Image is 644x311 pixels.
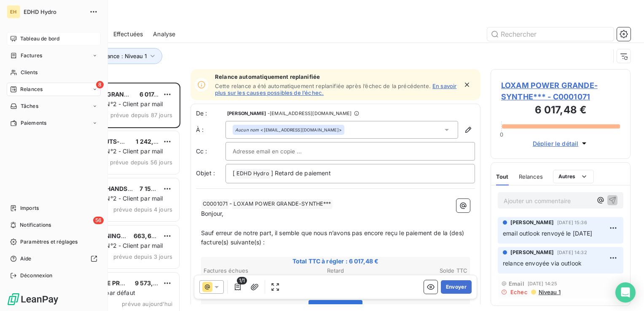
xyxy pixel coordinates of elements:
[196,109,225,118] span: De :
[235,127,259,133] em: Aucun nom
[215,73,458,80] span: Relance automatiquement replanifiée
[557,250,587,255] span: [DATE] 14:32
[153,30,175,38] span: Analyse
[201,199,229,209] span: C0001071
[140,91,169,98] span: 6 017,48 €
[60,100,163,107] span: Plan de relance N°2 - Client par mail
[110,112,172,118] span: prévue depuis 87 jours
[59,91,170,98] span: LOXAM POWER GRANDE-SYNTHE***
[510,219,554,226] span: [PERSON_NAME]
[7,66,101,79] a: Clients
[227,111,266,116] span: [PERSON_NAME]
[519,173,543,180] span: Relances
[24,8,84,15] span: EDHD Hydro
[21,52,42,59] span: Factures
[20,272,53,279] span: Déconnexion
[93,217,104,224] span: 56
[20,221,51,229] span: Notifications
[20,255,32,263] span: Aide
[60,242,163,249] span: Plan de relance N°2 - Client par mail
[136,138,167,145] span: 1 242,52 €
[21,119,46,127] span: Paiements
[202,257,469,265] span: Total TTC à régler : 6 017,48 €
[196,169,215,177] span: Objet :
[40,83,180,311] div: grid
[557,220,587,225] span: [DATE] 15:36
[203,266,291,275] th: Factures échues
[215,83,431,89] span: Cette relance a été automatiquement replanifiée après l’échec de la précédente.
[113,30,143,38] span: Effectuées
[235,169,271,179] span: EDHD Hydro
[20,204,39,212] span: Imports
[232,199,332,209] span: LOXAM POWER GRANDE-SYNTHE***
[615,282,636,303] div: Open Intercom Messenger
[60,195,163,202] span: Plan de relance N°2 - Client par mail
[503,260,582,267] span: relance envoyée via outlook
[215,83,456,96] a: En savoir plus sur les causes possibles de l’échec.
[21,102,38,110] span: Tâches
[510,249,554,256] span: [PERSON_NAME]
[196,147,225,155] label: Cc :
[20,238,78,246] span: Paramètres et réglages
[140,185,170,192] span: 7 156,80 €
[201,210,223,217] span: Bonjour,
[7,5,20,19] div: EH
[233,145,323,158] input: Adresse email en copie ...
[530,139,591,148] button: Déplier le détail
[500,131,503,138] span: 0
[268,111,352,116] span: - [EMAIL_ADDRESS][DOMAIN_NAME]
[7,32,101,46] a: Tableau de bord
[7,49,101,62] a: Factures
[20,86,43,93] span: Relances
[510,289,528,295] span: Echec
[7,292,59,306] img: Logo LeanPay
[235,127,342,133] div: <[EMAIL_ADDRESS][DOMAIN_NAME]>
[7,235,101,249] a: Paramètres et réglages
[233,169,235,177] span: [
[134,232,161,239] span: 663,60 €
[229,200,232,207] span: -
[60,147,163,155] span: Plan de relance N°2 - Client par mail
[7,99,101,113] a: Tâches
[110,159,172,166] span: prévue depuis 56 jours
[528,281,558,286] span: [DATE] 14:25
[201,229,466,246] span: Sauf erreur de notre part, il semble que nous n’avons pas encore reçu le paiement de la (des) fac...
[21,69,38,76] span: Clients
[380,266,468,275] th: Solde TTC
[7,201,101,215] a: Imports
[237,277,247,284] span: 1/1
[135,279,167,287] span: 9 573,60 €
[196,126,225,134] label: À :
[20,35,59,43] span: Tableau de bord
[122,300,172,307] span: prévue aujourd’hui
[271,169,331,177] span: ] Retard de paiement
[96,81,104,88] span: 8
[72,53,147,59] span: Niveau de relance : Niveau 1
[7,116,101,130] a: Paiements
[292,266,379,275] th: Retard
[441,280,472,294] button: Envoyer
[501,102,620,119] h3: 6 017,48 €
[59,185,176,192] span: LAMINES MARCHANDS EUROPEENS***
[113,253,172,260] span: prévue depuis 3 jours
[7,252,101,265] a: Aide
[553,170,594,183] button: Autres
[496,173,509,180] span: Tout
[533,139,579,148] span: Déplier le détail
[113,206,172,213] span: prévue depuis 4 jours
[7,83,101,96] a: 8Relances
[503,230,593,237] span: email outlook renvoyé le [DATE]
[60,48,162,64] button: Niveau de relance : Niveau 1
[538,289,561,295] span: Niveau 1
[487,27,614,41] input: Rechercher
[501,80,620,102] span: LOXAM POWER GRANDE-SYNTHE*** - C0001071
[509,280,524,287] span: Email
